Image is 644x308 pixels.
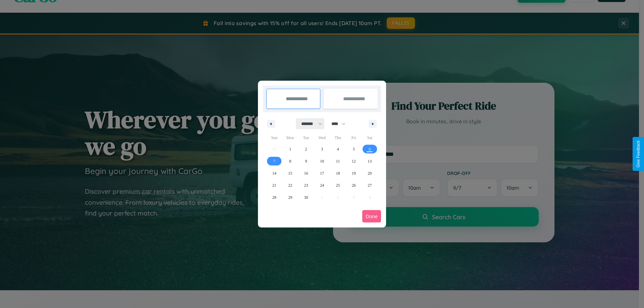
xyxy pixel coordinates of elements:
button: 5 [346,143,362,155]
span: 9 [305,155,307,167]
button: 14 [266,167,282,179]
button: 1 [282,143,298,155]
button: 2 [298,143,314,155]
span: Sun [266,132,282,143]
button: 18 [330,167,346,179]
button: 17 [314,167,330,179]
span: 11 [336,155,340,167]
span: 17 [320,167,324,179]
span: 7 [273,155,275,167]
span: 16 [304,167,308,179]
button: 28 [266,191,282,203]
button: 15 [282,167,298,179]
span: 10 [320,155,324,167]
span: 14 [272,167,276,179]
span: 23 [304,179,308,191]
button: 29 [282,191,298,203]
button: 10 [314,155,330,167]
span: 29 [288,191,292,203]
button: 19 [346,167,362,179]
span: Mon [282,132,298,143]
span: 6 [369,143,371,155]
span: 20 [368,167,372,179]
button: 7 [266,155,282,167]
span: 28 [272,191,276,203]
span: 22 [288,179,292,191]
button: 25 [330,179,346,191]
span: 18 [336,167,340,179]
button: 8 [282,155,298,167]
button: 9 [298,155,314,167]
button: 27 [362,179,378,191]
span: 19 [352,167,356,179]
span: 21 [272,179,276,191]
span: Fri [346,132,362,143]
span: Wed [314,132,330,143]
span: 24 [320,179,324,191]
button: 26 [346,179,362,191]
span: 27 [368,179,372,191]
span: 12 [352,155,356,167]
span: 5 [353,143,355,155]
span: 3 [321,143,323,155]
button: 30 [298,191,314,203]
span: 26 [352,179,356,191]
span: 8 [289,155,291,167]
div: Give Feedback [636,140,641,168]
button: 22 [282,179,298,191]
button: 4 [330,143,346,155]
span: 15 [288,167,292,179]
span: 4 [337,143,339,155]
button: 24 [314,179,330,191]
button: 11 [330,155,346,167]
button: 6 [362,143,378,155]
button: 3 [314,143,330,155]
button: 21 [266,179,282,191]
span: 13 [368,155,372,167]
span: 2 [305,143,307,155]
span: 30 [304,191,308,203]
button: 12 [346,155,362,167]
button: 20 [362,167,378,179]
span: Tue [298,132,314,143]
button: 16 [298,167,314,179]
span: 1 [289,143,291,155]
button: Done [362,210,381,223]
button: 13 [362,155,378,167]
span: Thu [330,132,346,143]
span: 25 [336,179,340,191]
span: Sat [362,132,378,143]
button: 23 [298,179,314,191]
